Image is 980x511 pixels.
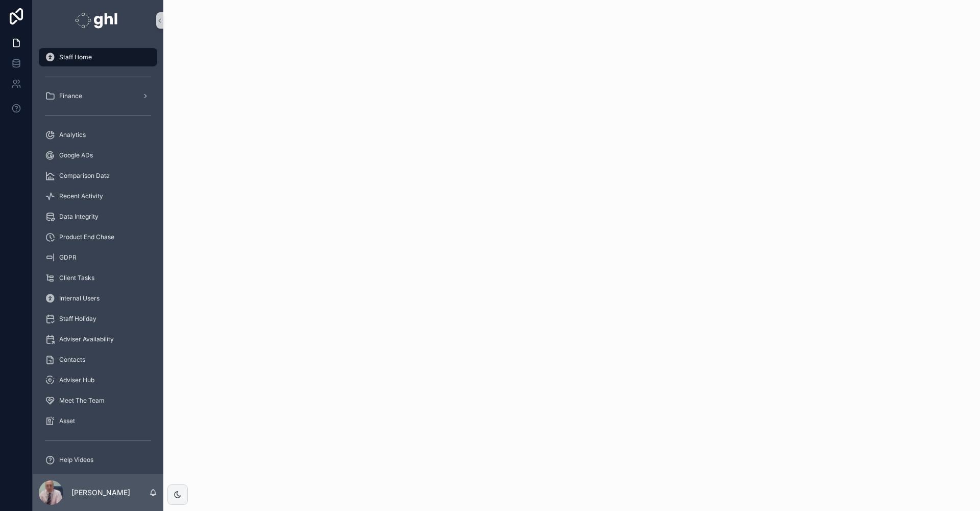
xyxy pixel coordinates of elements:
span: Meet The Team [59,397,105,405]
span: Google ADs [59,151,93,159]
a: Analytics [39,126,157,144]
a: Finance [39,87,157,105]
a: Staff Home [39,48,157,66]
a: Product End Chase [39,228,157,246]
a: Recent Activity [39,187,157,205]
span: Client Tasks [59,274,94,282]
a: GDPR [39,248,157,267]
span: Help Videos [59,456,93,464]
span: Adviser Hub [59,376,94,384]
a: Data Integrity [39,207,157,226]
span: Asset [59,417,75,425]
span: Staff Holiday [59,315,96,323]
span: Internal Users [59,294,100,303]
span: Finance [59,92,82,100]
a: Help Videos [39,451,157,469]
span: GDPR [59,253,77,262]
a: Client Tasks [39,269,157,287]
a: Adviser Availability [39,330,157,349]
a: Google ADs [39,146,157,165]
span: Recent Activity [59,192,103,200]
a: Comparison Data [39,167,157,185]
p: [PERSON_NAME] [71,487,130,498]
div: scrollable content [33,41,163,474]
a: Internal Users [39,289,157,308]
span: Contacts [59,356,85,364]
a: Adviser Hub [39,371,157,389]
span: Product End Chase [59,233,114,241]
a: Staff Holiday [39,310,157,328]
a: Asset [39,412,157,430]
span: Comparison Data [59,172,110,180]
img: App logo [75,12,120,29]
span: Staff Home [59,53,92,61]
a: Contacts [39,351,157,369]
span: Adviser Availability [59,335,114,343]
span: Data Integrity [59,213,99,221]
a: Meet The Team [39,391,157,410]
span: Analytics [59,131,86,139]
